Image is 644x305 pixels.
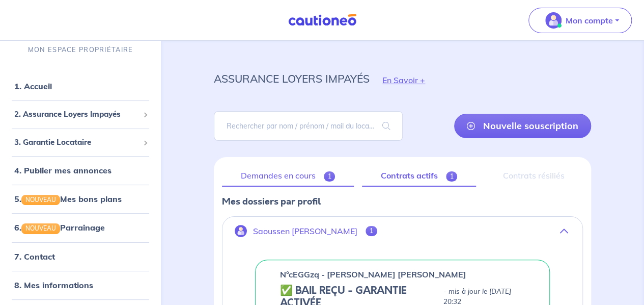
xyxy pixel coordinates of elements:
[253,226,357,236] p: Saoussen [PERSON_NAME]
[4,76,157,96] div: 1. Accueil
[222,195,583,208] p: Mes dossiers par profil
[222,219,582,243] button: Saoussen [PERSON_NAME]1
[366,226,377,236] span: 1
[14,251,55,262] a: 7. Contact
[370,65,438,95] button: En Savoir +
[4,189,157,209] div: 5.NOUVEAUMes bons plans
[4,105,157,124] div: 2. Assurance Loyers Impayés
[324,171,335,182] span: 1
[528,8,632,33] button: illu_account_valid_menu.svgMon compte
[362,165,476,187] a: Contrats actifs1
[14,222,105,233] a: 6.NOUVEAUParrainage
[214,111,402,141] input: Rechercher par nom / prénom / mail du locataire
[545,12,562,29] img: illu_account_valid_menu.svg
[28,45,133,55] p: MON ESPACE PROPRIÉTAIRE
[235,225,247,237] img: illu_account.svg
[370,112,403,140] span: search
[4,133,157,152] div: 3. Garantie Locataire
[14,194,122,204] a: 5.NOUVEAUMes bons plans
[14,109,139,120] span: 2. Assurance Loyers Impayés
[4,275,157,295] div: 8. Mes informations
[14,81,52,91] a: 1. Accueil
[214,69,370,88] p: assurance loyers impayés
[280,268,466,281] p: n°cEGGzq - [PERSON_NAME] [PERSON_NAME]
[4,217,157,238] div: 6.NOUVEAUParrainage
[284,14,360,27] img: Cautioneo
[4,160,157,181] div: 4. Publier mes annonces
[454,114,591,138] a: Nouvelle souscription
[4,246,157,267] div: 7. Contact
[14,280,93,290] a: 8. Mes informations
[222,165,354,187] a: Demandes en cours1
[14,137,139,148] span: 3. Garantie Locataire
[14,165,111,175] a: 4. Publier mes annonces
[446,171,458,182] span: 1
[566,14,613,27] p: Mon compte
